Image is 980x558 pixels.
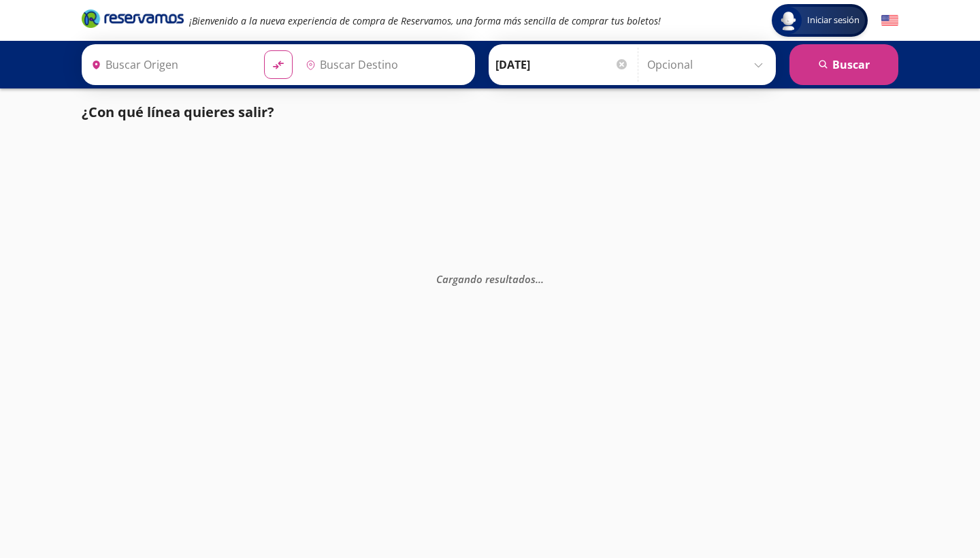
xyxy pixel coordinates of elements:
input: Opcional [647,48,769,82]
span: . [538,272,541,286]
i: Brand Logo [82,8,184,29]
em: Cargando resultados [436,272,544,286]
p: ¿Con qué línea quieres salir? [82,102,274,122]
input: Buscar Destino [300,48,468,82]
button: Buscar [789,44,898,85]
a: Brand Logo [82,8,184,33]
em: ¡Bienvenido a la nueva experiencia de compra de Reservamos, una forma más sencilla de comprar tus... [189,14,661,27]
span: . [541,272,544,286]
button: English [881,12,898,29]
input: Buscar Origen [86,48,253,82]
input: Elegir Fecha [495,48,629,82]
span: . [536,272,538,286]
span: Iniciar sesión [802,14,865,27]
